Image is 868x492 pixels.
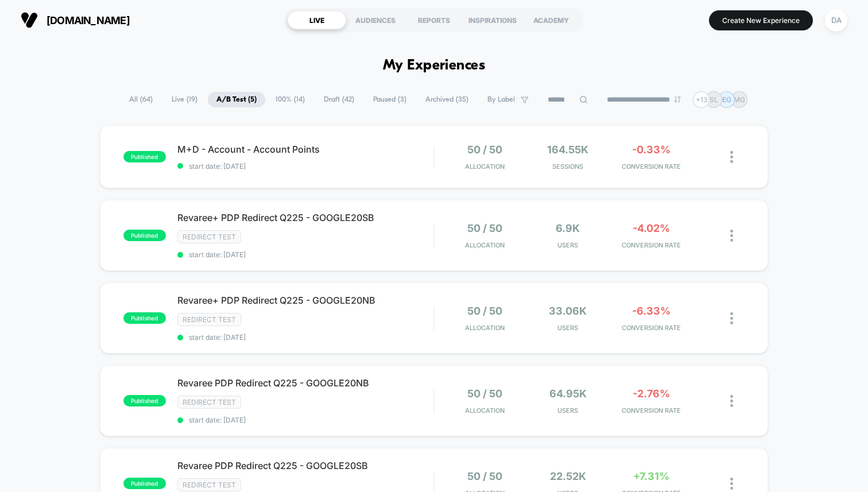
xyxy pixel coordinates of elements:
span: start date: [DATE] [177,162,433,171]
span: -0.33% [632,144,671,156]
div: LIVE [288,11,346,29]
button: [DOMAIN_NAME] [17,11,133,29]
span: 64.95k [549,388,587,400]
span: published [123,151,166,162]
img: close [730,478,733,490]
span: 164.55k [547,144,588,156]
span: Users [529,406,607,414]
span: Redirect Test [177,230,241,243]
span: Redirect Test [177,396,241,409]
span: 50 / 50 [467,388,502,400]
span: Allocation [465,241,505,249]
span: Users [529,324,607,332]
span: Redirect Test [177,478,241,491]
span: Live ( 19 ) [163,92,206,107]
span: Draft ( 42 ) [315,92,363,107]
span: start date: [DATE] [177,250,433,259]
span: Revaree PDP Redirect Q225 - GOOGLE20NB [177,377,433,389]
span: published [123,478,166,489]
span: -4.02% [633,222,670,234]
span: By Label [487,95,515,104]
span: Sessions [529,162,607,171]
span: Paused ( 3 ) [365,92,415,107]
span: Archived ( 35 ) [417,92,477,107]
span: published [123,312,166,324]
span: 6.9k [556,222,580,234]
h1: My Experiences [383,57,486,74]
span: Redirect Test [177,313,241,326]
span: 100% ( 14 ) [267,92,313,107]
button: Create New Experience [709,10,813,30]
span: 50 / 50 [467,470,502,482]
img: close [730,151,733,163]
div: ACADEMY [522,11,580,29]
span: start date: [DATE] [177,416,433,424]
img: Visually logo [21,11,38,29]
span: CONVERSION RATE [613,406,690,414]
img: close [730,395,733,407]
span: CONVERSION RATE [613,324,690,332]
span: 33.06k [549,305,587,317]
span: published [123,395,166,406]
div: + 13 [693,91,710,108]
img: end [674,96,681,103]
p: MG [734,95,745,104]
span: Allocation [465,162,505,171]
span: All ( 64 ) [121,92,161,107]
span: CONVERSION RATE [613,241,690,249]
div: DA [825,9,847,32]
span: [DOMAIN_NAME] [46,14,130,26]
p: EG [722,95,731,104]
span: published [123,230,166,241]
span: +7.31% [633,470,669,482]
span: 22.52k [550,470,586,482]
span: start date: [DATE] [177,333,433,342]
span: Allocation [465,324,505,332]
span: M+D - Account - Account Points [177,144,433,155]
div: REPORTS [405,11,463,29]
img: close [730,312,733,324]
span: Allocation [465,406,505,414]
button: DA [821,9,851,32]
div: AUDIENCES [346,11,405,29]
span: Revaree+ PDP Redirect Q225 - GOOGLE20NB [177,295,433,306]
img: close [730,230,733,242]
div: INSPIRATIONS [463,11,522,29]
span: Revaree PDP Redirect Q225 - GOOGLE20SB [177,460,433,471]
span: A/B Test ( 5 ) [208,92,265,107]
span: CONVERSION RATE [613,162,690,171]
span: 50 / 50 [467,305,502,317]
span: Users [529,241,607,249]
span: -2.76% [633,388,670,400]
span: 50 / 50 [467,144,502,156]
span: Revaree+ PDP Redirect Q225 - GOOGLE20SB [177,212,433,223]
span: -6.33% [632,305,671,317]
p: SL [710,95,718,104]
span: 50 / 50 [467,222,502,234]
